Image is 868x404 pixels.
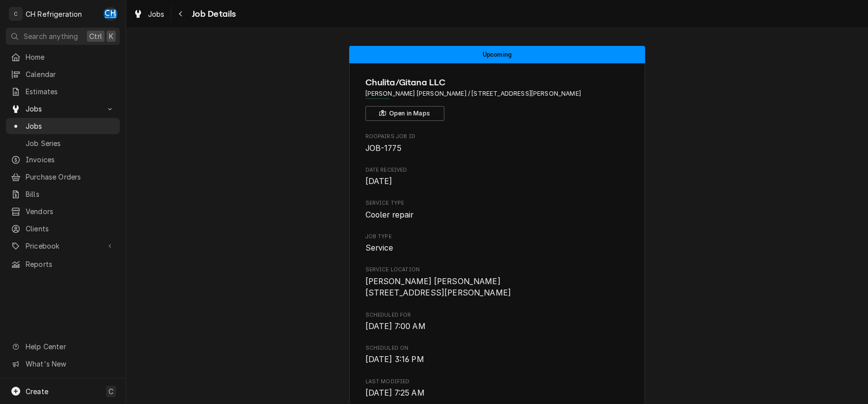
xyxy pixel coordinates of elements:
span: Invoices [26,154,115,165]
div: Service Location [365,266,629,299]
a: Estimates [6,83,120,100]
div: Scheduled For [365,311,629,332]
div: Chris Hiraga's Avatar [104,7,117,21]
span: Scheduled For [365,321,629,332]
span: Jobs [26,104,100,114]
span: C [108,386,113,397]
a: Purchase Orders [6,169,120,185]
span: Last Modified [365,378,629,386]
a: Vendors [6,203,120,220]
button: Navigate back [173,6,189,22]
span: Scheduled For [365,311,629,319]
a: Bills [6,186,120,202]
span: Home [26,52,115,62]
span: Name [365,76,629,89]
span: Job Details [189,7,236,21]
div: Scheduled On [365,344,629,366]
span: [DATE] [365,177,393,186]
span: Pricebook [26,241,100,251]
span: Ctrl [89,31,102,41]
button: Search anythingCtrlK [6,28,120,45]
span: What's New [26,359,114,369]
span: Upcoming [483,51,511,58]
div: CH [104,7,117,21]
span: Vendors [26,206,115,217]
div: CH Refrigeration [26,9,82,19]
span: Search anything [24,31,78,41]
span: JOB-1775 [365,144,401,153]
span: Roopairs Job ID [365,133,629,141]
a: Home [6,49,120,65]
a: Go to What's New [6,356,120,372]
span: Purchase Orders [26,172,115,182]
span: Create [26,387,48,396]
span: K [109,31,113,41]
span: Date Received [365,166,629,174]
span: Service Type [365,209,629,221]
span: Help Center [26,341,114,352]
span: Roopairs Job ID [365,143,629,154]
a: Go to Help Center [6,338,120,355]
div: Client Information [365,76,629,121]
a: Reports [6,256,120,272]
span: [DATE] 3:16 PM [365,355,424,364]
div: C [9,7,23,21]
span: Service Location [365,266,629,274]
span: Job Type [365,233,629,241]
span: Clients [26,223,115,234]
span: Scheduled On [365,344,629,352]
span: Jobs [26,121,115,131]
span: Last Modified [365,387,629,399]
div: Roopairs Job ID [365,133,629,154]
span: Address [365,89,629,98]
a: Go to Pricebook [6,238,120,254]
a: Job Series [6,135,120,151]
span: Jobs [148,9,165,19]
a: Invoices [6,151,120,168]
span: Reports [26,259,115,269]
a: Jobs [6,118,120,134]
span: Job Series [26,138,115,148]
span: Service Location [365,276,629,299]
a: Jobs [129,6,169,22]
span: Service Type [365,199,629,207]
span: Calendar [26,69,115,79]
span: [DATE] 7:25 AM [365,388,425,398]
span: Scheduled On [365,354,629,366]
span: Date Received [365,176,629,187]
a: Clients [6,220,120,237]
button: Open in Maps [365,106,444,121]
span: Service [365,243,394,253]
div: Date Received [365,166,629,187]
span: Job Type [365,242,629,254]
span: Cooler repair [365,210,414,220]
span: Bills [26,189,115,199]
div: Job Type [365,233,629,254]
div: Last Modified [365,378,629,399]
div: Status [349,46,645,63]
span: Estimates [26,86,115,97]
span: [PERSON_NAME] [PERSON_NAME] [STREET_ADDRESS][PERSON_NAME] [365,277,511,298]
div: Service Type [365,199,629,220]
a: Calendar [6,66,120,82]
span: [DATE] 7:00 AM [365,322,426,331]
a: Go to Jobs [6,101,120,117]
